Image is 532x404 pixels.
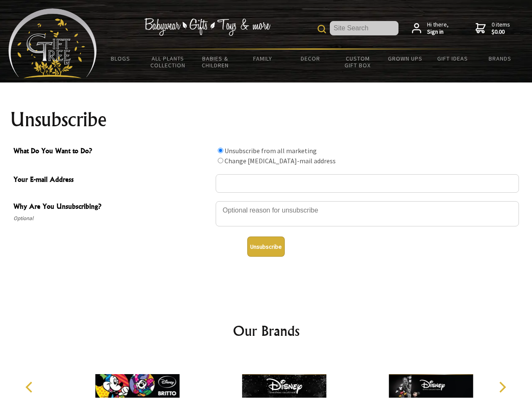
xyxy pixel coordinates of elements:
[13,174,211,186] span: Your E-mail Address
[334,50,382,74] a: Custom Gift Box
[412,21,449,36] a: Hi there,Sign in
[476,50,524,67] a: Brands
[225,146,317,155] label: Unsubscribe from all marketing
[13,213,211,223] span: Optional
[216,201,519,226] textarea: Why Are You Unsubscribing?
[218,148,223,153] input: What Do You Want to Do?
[17,321,516,341] h2: Our Brands
[381,50,429,67] a: Grown Ups
[330,21,398,35] input: Site Search
[13,146,211,158] span: What Do You Want to Do?
[8,8,97,78] img: Babyware - Gifts - Toys and more...
[492,28,510,36] strong: $0.00
[247,237,285,257] button: Unsubscribe
[21,378,40,396] button: Previous
[97,50,144,67] a: BLOGS
[10,109,522,130] h1: Unsubscribe
[218,158,223,163] input: What Do You Want to Do?
[492,21,510,36] span: 0 items
[429,50,476,67] a: Gift Ideas
[427,21,449,36] span: Hi there,
[144,50,192,74] a: All Plants Collection
[239,50,287,67] a: Family
[225,157,336,165] label: Change [MEDICAL_DATA]-mail address
[493,378,511,396] button: Next
[476,21,510,36] a: 0 items$0.00
[286,50,334,67] a: Decor
[13,201,211,213] span: Why Are You Unsubscribing?
[318,25,326,33] img: product search
[192,50,239,74] a: Babies & Children
[216,174,519,193] input: Your E-mail Address
[427,28,449,36] strong: Sign in
[144,18,270,36] img: Babywear - Gifts - Toys & more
